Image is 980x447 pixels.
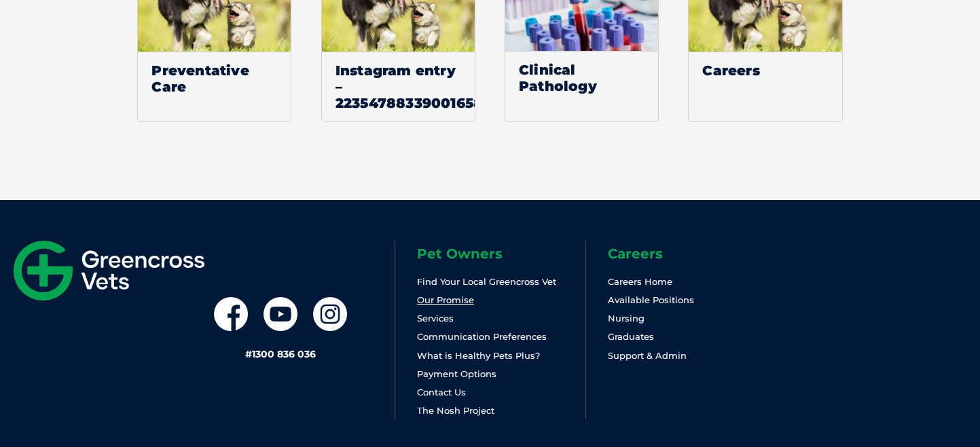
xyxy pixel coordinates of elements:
[138,52,291,105] span: Preventative Care
[608,313,645,324] a: Nursing
[417,331,547,342] a: Communication Preferences
[417,387,466,397] a: Contact Us
[608,331,654,342] a: Graduates
[689,52,841,89] span: Careers
[417,313,454,324] a: Services
[417,247,585,260] h6: Pet Owners
[608,247,776,260] h6: Careers
[417,350,540,361] a: What is Healthy Pets Plus?
[505,51,658,104] span: Clinical Pathology
[322,52,475,121] span: Instagram entry – 2235478833900165877_321590398
[608,276,672,287] a: Careers Home
[245,348,316,360] a: #1300 836 036
[417,368,496,379] a: Payment Options
[245,348,252,360] span: #
[417,405,494,416] a: The Nosh Project
[417,276,556,287] a: Find Your Local Greencross Vet
[608,350,687,361] a: Support & Admin
[608,294,694,305] a: Available Positions
[417,294,474,305] a: Our Promise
